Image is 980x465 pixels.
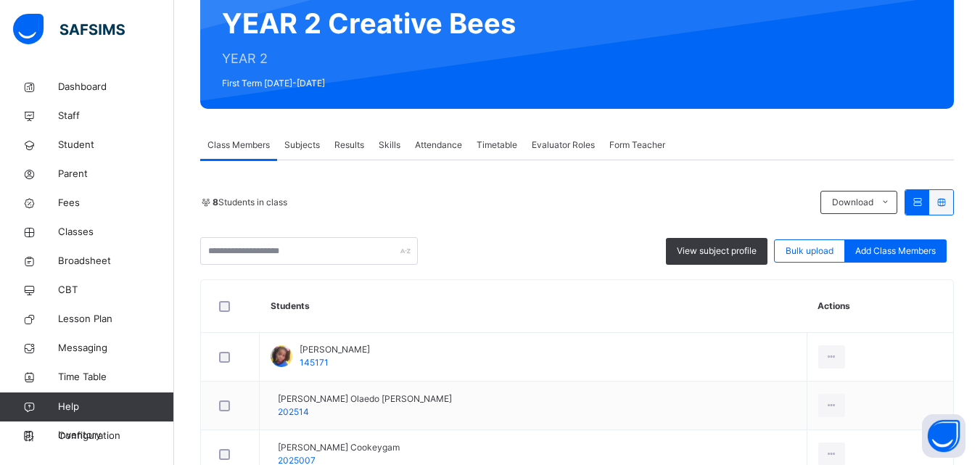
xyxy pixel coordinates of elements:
span: CBT [58,283,174,297]
span: [PERSON_NAME] [300,343,370,356]
span: Time Table [58,370,174,384]
span: Download [832,196,873,209]
button: Open asap [922,414,965,458]
th: Students [260,280,807,333]
span: Fees [58,196,174,210]
img: safsims [13,14,125,44]
span: Broadsheet [58,254,174,268]
span: Attendance [415,139,462,152]
span: Bulk upload [786,244,833,258]
span: Dashboard [58,80,174,94]
span: Timetable [477,139,517,152]
span: Students in class [213,196,287,209]
span: Subjects [284,139,320,152]
span: Messaging [58,341,174,355]
span: Student [58,138,174,152]
span: Evaluator Roles [532,139,595,152]
span: Classes [58,225,174,239]
span: 145171 [300,357,329,368]
span: Results [334,139,364,152]
span: Form Teacher [609,139,665,152]
span: First Term [DATE]-[DATE] [222,77,516,90]
span: View subject profile [677,244,757,258]
span: [PERSON_NAME] Cookeygam [278,441,400,454]
span: Parent [58,167,174,181]
span: Skills [379,139,400,152]
span: Add Class Members [855,244,936,258]
span: Staff [58,109,174,123]
span: Configuration [58,429,173,443]
span: Help [58,400,173,414]
span: [PERSON_NAME] Olaedo [PERSON_NAME] [278,392,452,406]
b: 8 [213,197,218,207]
span: Class Members [207,139,270,152]
th: Actions [807,280,953,333]
span: Lesson Plan [58,312,174,326]
span: 202514 [278,406,309,417]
